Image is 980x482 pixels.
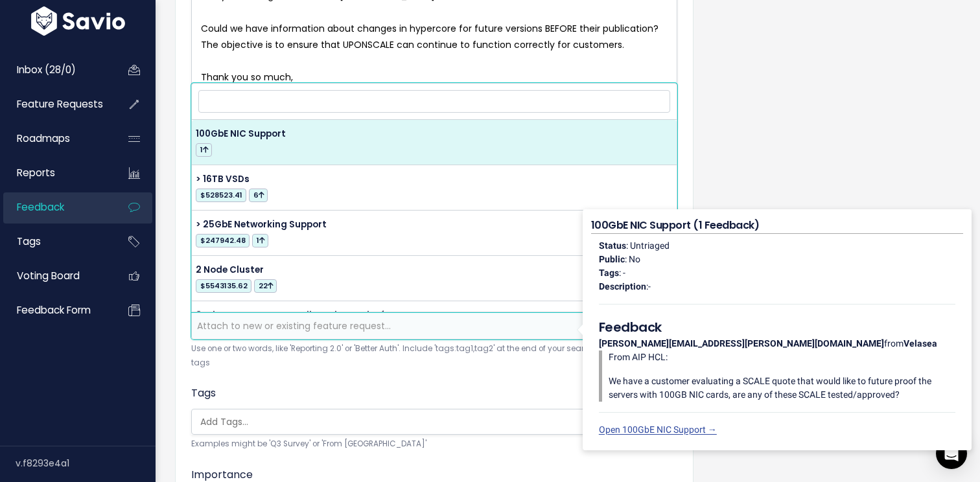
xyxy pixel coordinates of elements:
p: From AIP HCL: [609,350,955,364]
span: 6 [249,189,268,202]
span: $247942.48 [196,234,250,247]
span: 3 Ethernet Ports on Small Hardware Platform [196,309,403,321]
div: Open Intercom Messenger [936,438,967,469]
span: Tags [17,235,41,248]
span: 100GbE NIC Support [196,128,286,140]
small: Examples might be 'Q3 Survey' or 'From [GEOGRAPHIC_DATA]' [191,437,677,451]
span: 22 [254,279,277,293]
img: logo-white.9d6f32f41409.svg [28,6,128,36]
a: Feedback form [3,295,108,325]
div: v.f8293e4a1 [16,446,156,480]
span: Voting Board [17,269,80,282]
span: Reports [17,166,55,179]
a: Tags [3,227,108,257]
span: 2 Node Cluster [196,264,264,276]
span: 1 [196,143,212,157]
p: We have a customer evaluating a SCALE quote that would like to future proof the servers with 100G... [609,374,955,402]
h4: 100GbE NIC Support (1 Feedback) [591,218,963,234]
strong: Description [599,281,646,292]
strong: Public [599,254,625,264]
span: Inbox (28/0) [17,63,76,76]
span: Thank you so much, [201,71,293,84]
a: Reports [3,158,108,188]
span: Feedback form [17,303,91,317]
strong: [PERSON_NAME][EMAIL_ADDRESS][PERSON_NAME][DOMAIN_NAME] [599,338,884,349]
span: > 16TB VSDs [196,173,250,185]
a: Open 100GbE NIC Support → [599,424,717,435]
span: $528523.41 [196,189,246,202]
a: Voting Board [3,261,108,291]
input: Add Tags... [195,415,680,429]
strong: Velasea [904,338,937,349]
label: Tags [191,385,216,401]
span: Roadmaps [17,132,70,145]
span: Feedback [17,200,64,214]
a: Inbox (28/0) [3,55,108,85]
a: Feature Requests [3,89,108,119]
span: Feature Requests [17,97,103,111]
a: Roadmaps [3,124,108,154]
span: > 25GbE Networking Support [196,218,327,231]
div: : Untriaged : No : - : from [591,234,963,442]
span: - [648,281,651,292]
strong: Tags [599,268,619,278]
strong: Status [599,240,626,251]
span: Could we have information about changes in hypercore for future versions BEFORE their publication... [201,22,661,51]
span: $5543135.62 [196,279,251,293]
small: Use one or two words, like 'Reporting 2.0' or 'Better Auth'. Include 'tags:tag1,tag2' at the end ... [191,342,677,370]
a: Feedback [3,192,108,222]
span: Attach to new or existing feature request... [197,319,391,332]
h5: Feedback [599,317,955,337]
span: 1 [252,234,268,247]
